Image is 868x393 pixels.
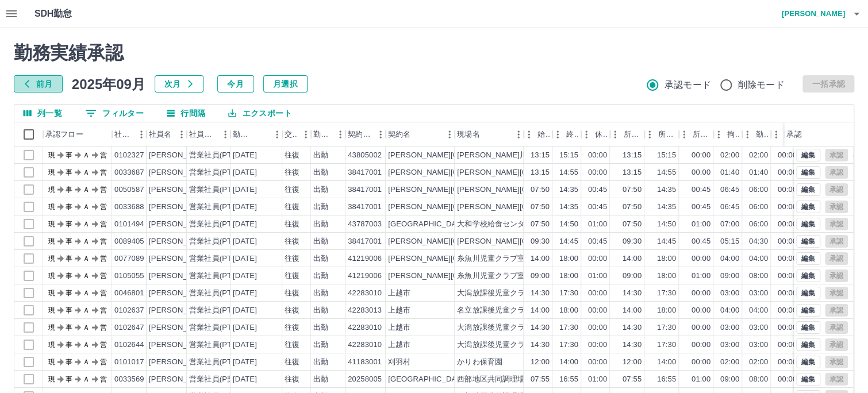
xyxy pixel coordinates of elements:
div: 14:35 [657,184,676,195]
div: 38417001 [348,167,382,178]
div: 13:15 [531,150,550,161]
text: 現 [48,272,55,280]
div: [PERSON_NAME][GEOGRAPHIC_DATA][PERSON_NAME]学校給食センター [457,236,722,247]
div: 09:30 [623,236,642,247]
div: 出勤 [313,184,328,195]
div: 承認 [786,122,801,147]
div: [PERSON_NAME] [149,253,212,264]
text: Ａ [83,186,90,194]
div: [PERSON_NAME] [149,167,212,178]
div: [DATE] [233,184,257,195]
div: 07:50 [623,219,642,230]
div: 往復 [285,271,299,282]
div: 04:00 [720,305,739,316]
div: 14:35 [657,202,676,213]
text: 事 [66,186,72,194]
div: 社員名 [149,122,171,147]
div: 営業社員(PT契約) [189,150,249,161]
div: [DATE] [233,305,257,316]
div: 往復 [285,219,299,230]
div: 拘束 [727,122,740,147]
div: 往復 [285,305,299,316]
div: [PERSON_NAME] [149,202,212,213]
text: 事 [66,272,72,280]
button: 編集 [796,218,820,230]
div: 14:00 [531,305,550,316]
text: 営 [100,203,107,211]
div: [PERSON_NAME][GEOGRAPHIC_DATA] [388,167,530,178]
button: 編集 [796,356,820,368]
div: 社員区分 [187,122,231,147]
text: 現 [48,220,55,228]
div: 09:00 [623,271,642,282]
button: 今月 [217,75,254,93]
div: 勤務区分 [313,122,332,147]
div: 契約コード [345,122,386,147]
div: 00:00 [778,253,797,264]
div: 14:50 [559,219,578,230]
div: 糸魚川児童クラブ室 [457,253,525,264]
div: 00:00 [692,288,710,299]
div: 営業社員(PT契約) [189,236,249,247]
div: 始業 [537,122,550,147]
div: 契約名 [388,122,410,147]
button: 編集 [796,304,820,317]
div: [DATE] [233,219,257,230]
div: 14:00 [623,253,642,264]
div: 18:00 [657,271,676,282]
div: 18:00 [657,253,676,264]
div: 終業 [552,122,581,147]
div: 営業社員(PT契約) [189,288,249,299]
div: 15:15 [559,150,578,161]
div: 社員番号 [114,122,133,147]
div: 01:00 [692,271,710,282]
div: 38417001 [348,236,382,247]
div: [PERSON_NAME] [149,150,212,161]
div: [PERSON_NAME][GEOGRAPHIC_DATA] [388,271,530,282]
div: 14:55 [559,167,578,178]
button: 編集 [796,201,820,213]
div: 00:00 [692,253,710,264]
div: 09:00 [720,271,739,282]
text: 事 [66,289,72,297]
text: 事 [66,168,72,176]
div: 18:00 [559,253,578,264]
div: 14:55 [657,167,676,178]
div: 14:30 [531,288,550,299]
div: 00:00 [778,288,797,299]
button: メニュー [372,126,389,143]
div: 18:00 [657,305,676,316]
div: 15:15 [657,150,676,161]
button: メニュー [173,126,190,143]
text: 現 [48,186,55,194]
div: 0102327 [114,150,144,161]
div: 00:45 [692,202,710,213]
div: 現場名 [457,122,479,147]
div: 往復 [285,236,299,247]
div: 17:30 [559,288,578,299]
div: 0046801 [114,288,144,299]
div: 43787003 [348,219,382,230]
div: 所定開始 [610,122,644,147]
div: 00:45 [588,236,607,247]
div: 00:00 [778,305,797,316]
button: メニュー [297,126,314,143]
div: 所定終業 [658,122,677,147]
div: 00:45 [588,184,607,195]
h5: 2025年09月 [72,75,145,93]
div: 38417001 [348,202,382,213]
text: 営 [100,289,107,297]
div: [PERSON_NAME][GEOGRAPHIC_DATA] [388,150,530,161]
div: 出勤 [313,322,328,333]
div: 上越市 [388,288,410,299]
div: 出勤 [313,202,328,213]
div: [DATE] [233,236,257,247]
div: 終業 [566,122,579,147]
button: 編集 [796,373,820,386]
div: 17:30 [657,288,676,299]
text: 事 [66,220,72,228]
div: 所定開始 [624,122,642,147]
text: 現 [48,306,55,314]
text: Ａ [83,220,90,228]
text: 営 [100,151,107,159]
